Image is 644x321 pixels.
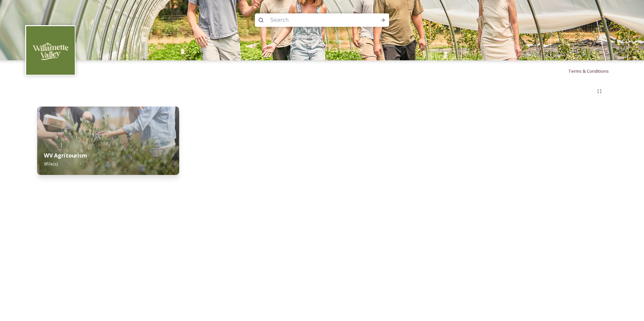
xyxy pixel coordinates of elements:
[44,161,58,167] span: 9 file(s)
[25,102,81,110] strong: [GEOGRAPHIC_DATA]
[267,13,359,27] input: Search
[568,68,609,74] span: Terms & Conditions
[25,85,81,110] span: Shared by:
[37,107,179,175] img: 728f46ae-cdeb-47b1-a560-8f6157a8aa24.jpg
[568,67,619,75] a: Terms & Conditions
[44,152,88,159] strong: WV Agritourism
[26,26,75,75] img: images.png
